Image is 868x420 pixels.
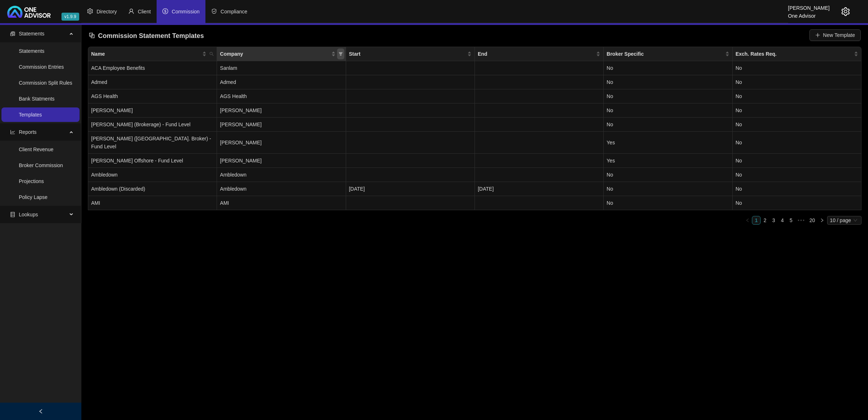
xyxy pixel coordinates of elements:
td: Yes [604,154,732,168]
span: Broker Specific [607,50,723,58]
th: Broker Specific [604,47,732,61]
a: 20 [807,216,817,224]
span: End [478,50,595,58]
span: AMI [220,200,229,206]
th: Company [217,47,346,61]
td: No [604,89,732,103]
button: right [818,216,826,225]
td: No [604,196,732,210]
a: 1 [752,216,760,224]
span: Ambledown [220,172,246,178]
span: [PERSON_NAME] [220,122,261,127]
td: No [733,196,861,210]
li: 1 [752,216,761,225]
span: Reports [19,129,37,135]
span: dollar [162,8,168,14]
span: New Template [823,31,855,39]
span: Admed [220,79,236,85]
button: left [743,216,752,225]
td: [DATE] [475,182,604,196]
span: AGS Health [220,93,247,99]
span: Statements [19,31,44,37]
td: No [604,182,732,196]
td: No [604,103,732,118]
td: No [733,118,861,132]
td: [PERSON_NAME] [88,103,217,118]
div: One Advisor [788,10,830,18]
span: filter [339,52,343,56]
span: line-chart [10,130,15,135]
li: 5 [787,216,795,225]
td: [DATE] [346,182,475,196]
a: 5 [787,216,795,224]
span: plus [815,33,820,38]
td: No [733,132,861,154]
span: Compliance [221,9,247,14]
span: block [89,32,95,39]
td: No [733,103,861,118]
li: Previous Page [743,216,752,225]
span: search [209,52,214,56]
td: [PERSON_NAME] ([GEOGRAPHIC_DATA]. Broker) - Fund Level [88,132,217,154]
div: [PERSON_NAME] [788,2,830,10]
span: Commission [172,9,200,14]
a: Projections [19,178,44,184]
li: 3 [769,216,778,225]
th: End [475,47,604,61]
a: Templates [19,112,42,118]
td: No [604,118,732,132]
th: Start [346,47,475,61]
li: 4 [778,216,787,225]
a: Policy Lapse [19,194,47,200]
div: Page Size [827,216,861,225]
img: 2df55531c6924b55f21c4cf5d4484680-logo-light.svg [7,6,51,18]
span: [PERSON_NAME] [220,158,261,164]
span: left [745,218,750,222]
span: Commission Statement Templates [98,32,204,39]
a: 3 [770,216,778,224]
span: left [38,409,43,414]
span: Sanlam [220,65,237,71]
td: AMI [88,196,217,210]
button: New Template [809,29,861,41]
span: safety [211,8,217,14]
a: Bank Statments [19,96,55,102]
span: user [128,8,134,14]
td: No [733,154,861,168]
span: reconciliation [10,31,15,36]
span: Company [220,50,329,58]
span: Name [91,50,201,58]
span: database [10,212,15,217]
span: Start [349,50,466,58]
td: No [604,75,732,89]
span: ••• [795,216,807,225]
a: 2 [761,216,769,224]
td: No [604,61,732,75]
span: right [820,218,824,222]
span: search [208,48,215,59]
span: filter [337,48,344,59]
a: Client Revenue [19,147,54,152]
td: Yes [604,132,732,154]
span: [PERSON_NAME] [220,140,261,145]
span: setting [87,8,93,14]
td: Ambledown [88,168,217,182]
span: 10 / page [830,216,859,224]
td: [PERSON_NAME] (Brokerage) - Fund Level [88,118,217,132]
li: Next Page [818,216,826,225]
td: No [733,89,861,103]
span: [PERSON_NAME] [220,107,261,113]
td: No [604,168,732,182]
td: ACA Employee Benefits [88,61,217,75]
td: No [733,168,861,182]
span: Client [138,9,151,14]
span: Directory [97,9,117,14]
span: Exch. Rates Req. [736,50,852,58]
a: Commission Split Rules [19,80,72,86]
span: v1.9.9 [61,13,79,21]
a: Commission Entries [19,64,64,70]
th: Name [88,47,217,61]
li: 20 [807,216,818,225]
td: Admed [88,75,217,89]
td: No [733,182,861,196]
